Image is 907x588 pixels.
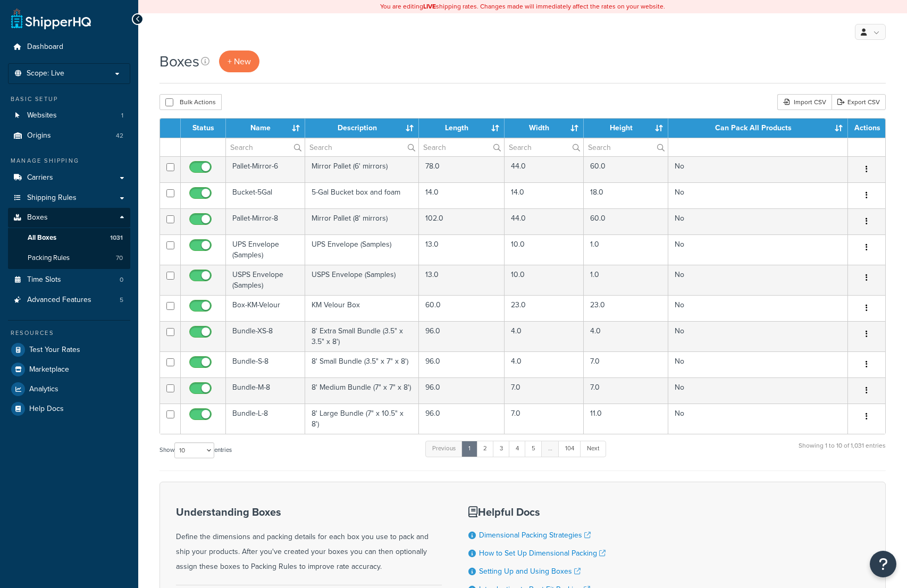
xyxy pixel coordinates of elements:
[11,8,91,29] a: ShipperHQ Home
[305,156,419,182] td: Mirror Pallet (6' mirrors)
[305,119,419,138] th: Description : activate to sort column ascending
[668,234,848,265] td: No
[584,208,668,234] td: 60.0
[8,208,130,228] a: Boxes
[226,119,305,138] th: Name : activate to sort column ascending
[305,404,419,434] td: 8' Large Bundle (7" x 10.5" x 8')
[8,188,130,208] a: Shipping Rules
[176,506,442,574] div: Define the dimensions and packing details for each box you use to pack and ship your products. Af...
[8,126,130,146] li: Origins
[505,351,584,377] td: 4.0
[219,51,259,72] a: + New
[8,270,130,290] li: Time Slots
[8,270,130,290] a: Time Slots 0
[159,94,222,110] button: Bulk Actions
[8,168,130,188] a: Carriers
[476,441,494,457] a: 2
[8,329,130,338] div: Resources
[584,156,668,182] td: 60.0
[27,194,77,203] span: Shipping Rules
[668,265,848,295] td: No
[668,351,848,377] td: No
[419,208,505,234] td: 102.0
[27,296,91,305] span: Advanced Features
[505,265,584,295] td: 10.0
[8,399,130,418] a: Help Docs
[8,360,130,379] a: Marketplace
[584,321,668,351] td: 4.0
[27,69,64,78] span: Scope: Live
[423,2,436,11] b: LIVE
[493,441,510,457] a: 3
[110,233,123,242] span: 1031
[8,126,130,146] a: Origins 42
[305,182,419,208] td: 5-Gal Bucket box and foam
[8,290,130,310] a: Advanced Features 5
[27,173,53,182] span: Carriers
[226,295,305,321] td: Box-KM-Velour
[27,213,48,222] span: Boxes
[116,254,123,263] span: 70
[584,377,668,404] td: 7.0
[8,380,130,399] a: Analytics
[668,295,848,321] td: No
[870,551,896,577] button: Open Resource Center
[27,43,63,52] span: Dashboard
[419,182,505,208] td: 14.0
[479,566,581,577] a: Setting Up and Using Boxes
[8,340,130,359] a: Test Your Rates
[226,138,305,156] input: Search
[419,265,505,295] td: 13.0
[8,106,130,125] li: Websites
[668,208,848,234] td: No
[8,208,130,268] li: Boxes
[584,295,668,321] td: 23.0
[419,119,505,138] th: Length : activate to sort column ascending
[29,365,69,374] span: Marketplace
[8,228,130,248] li: All Boxes
[305,351,419,377] td: 8' Small Bundle (3.5" x 7" x 8')
[8,156,130,165] div: Manage Shipping
[226,234,305,265] td: UPS Envelope (Samples)
[505,321,584,351] td: 4.0
[121,111,123,120] span: 1
[226,265,305,295] td: USPS Envelope (Samples)
[226,377,305,404] td: Bundle-M-8
[777,94,832,110] div: Import CSV
[668,377,848,404] td: No
[584,119,668,138] th: Height : activate to sort column ascending
[226,404,305,434] td: Bundle-L-8
[419,295,505,321] td: 60.0
[305,295,419,321] td: KM Velour Box
[226,156,305,182] td: Pallet-Mirror-6
[228,55,251,68] span: + New
[120,275,123,284] span: 0
[668,182,848,208] td: No
[27,275,61,284] span: Time Slots
[8,95,130,104] div: Basic Setup
[174,442,214,458] select: Showentries
[468,506,635,518] h3: Helpful Docs
[226,351,305,377] td: Bundle-S-8
[305,377,419,404] td: 8' Medium Bundle (7" x 7" x 8')
[580,441,606,457] a: Next
[505,119,584,138] th: Width : activate to sort column ascending
[584,182,668,208] td: 18.0
[584,138,668,156] input: Search
[29,385,58,394] span: Analytics
[419,351,505,377] td: 96.0
[159,51,199,72] h1: Boxes
[584,234,668,265] td: 1.0
[419,234,505,265] td: 13.0
[116,131,123,140] span: 42
[505,377,584,404] td: 7.0
[226,208,305,234] td: Pallet-Mirror-8
[8,37,130,57] a: Dashboard
[799,440,886,463] div: Showing 1 to 10 of 1,031 entries
[419,156,505,182] td: 78.0
[461,441,477,457] a: 1
[305,138,418,156] input: Search
[226,321,305,351] td: Bundle-XS-8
